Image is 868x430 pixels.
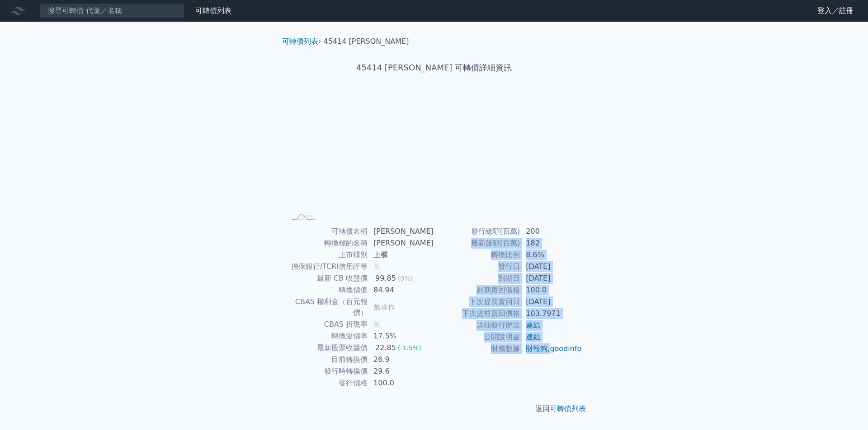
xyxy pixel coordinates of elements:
td: 最新 CB 收盤價 [286,273,368,284]
li: 45414 [PERSON_NAME] [324,36,409,47]
td: 100.0 [368,377,434,389]
td: 8.6% [520,249,582,261]
h1: 45414 [PERSON_NAME] 可轉債詳細資訊 [275,61,593,74]
td: , [520,343,582,355]
span: 無 [373,320,381,328]
td: 29.6 [368,365,434,377]
td: 最新股票收盤價 [286,342,368,354]
a: 連結 [526,321,540,329]
a: 可轉債列表 [282,37,318,46]
p: 返回 [275,403,593,414]
span: 無 [373,262,381,271]
span: 無承作 [373,303,395,311]
td: [PERSON_NAME] [368,226,434,237]
td: 200 [520,226,582,237]
td: [DATE] [520,261,582,273]
td: 擔保銀行/TCRI信用評等 [286,261,368,273]
a: 可轉債列表 [550,404,586,413]
div: 22.85 [373,342,398,353]
td: 100.0 [520,284,582,296]
td: 84.94 [368,284,434,296]
td: 轉換價值 [286,284,368,296]
td: 上市櫃別 [286,249,368,261]
td: 財務數據 [434,343,520,355]
td: 詳細發行辦法 [434,319,520,331]
td: 轉換比例 [434,249,520,261]
td: [DATE] [520,273,582,284]
td: 到期日 [434,273,520,284]
td: 發行價格 [286,377,368,389]
td: 轉換溢價率 [286,330,368,342]
td: 公開說明書 [434,331,520,343]
td: 17.5% [368,330,434,342]
a: goodinfo [550,344,581,353]
td: 182 [520,237,582,249]
td: 下次提前賣回價格 [434,308,520,319]
div: 聊天小工具 [823,387,868,430]
a: 財報狗 [526,344,547,353]
td: [DATE] [520,296,582,308]
td: 26.9 [368,354,434,365]
iframe: Chat Widget [823,387,868,430]
td: [PERSON_NAME] [368,237,434,249]
span: (-1.5%) [398,344,421,351]
td: 下次提前賣回日 [434,296,520,308]
td: 發行總額(百萬) [434,226,520,237]
a: 登入／註冊 [810,4,861,18]
td: 目前轉換價 [286,354,368,365]
td: 發行時轉換價 [286,365,368,377]
span: (0%) [398,275,413,282]
g: Chart [301,102,572,210]
td: 轉換標的名稱 [286,237,368,249]
div: 99.85 [373,273,398,284]
td: 上櫃 [368,249,434,261]
td: 到期賣回價格 [434,284,520,296]
input: 搜尋可轉債 代號／名稱 [40,3,184,18]
a: 連結 [526,333,540,341]
li: › [282,36,321,47]
td: 可轉債名稱 [286,226,368,237]
td: CBAS 折現率 [286,319,368,330]
td: CBAS 權利金（百元報價） [286,296,368,319]
td: 發行日 [434,261,520,273]
td: 103.7971 [520,308,582,319]
a: 可轉債列表 [195,6,231,15]
td: 最新餘額(百萬) [434,237,520,249]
